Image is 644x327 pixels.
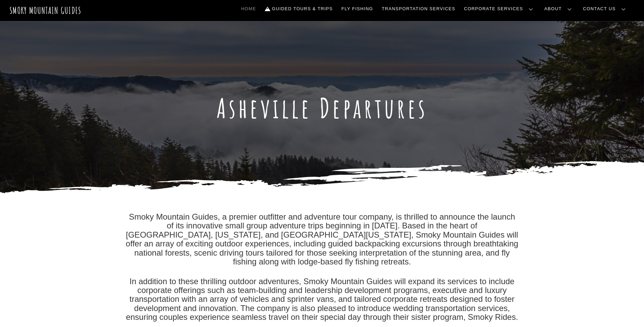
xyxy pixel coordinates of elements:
a: Home [238,2,259,16]
p: Smoky Mountain Guides, a premier outfitter and adventure tour company, is thrilled to announce th... [125,212,519,266]
a: Corporate Services [461,2,538,16]
a: Fly Fishing [339,2,376,16]
a: Smoky Mountain Guides [10,5,81,16]
a: Transportation Services [379,2,458,16]
a: Guided Tours & Trips [262,2,335,16]
p: In addition to these thrilling outdoor adventures, Smoky Mountain Guides will expand its services... [125,277,519,322]
a: About [542,2,577,16]
a: Contact Us [581,2,631,16]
